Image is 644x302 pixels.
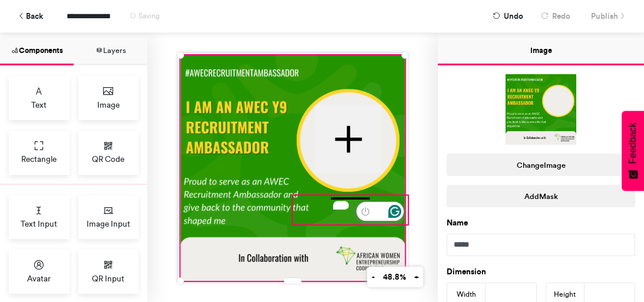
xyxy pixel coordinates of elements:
[622,111,644,191] button: Feedback - Show survey
[447,185,635,207] button: AddMask
[585,243,630,288] iframe: Drift Widget Chat Controller
[504,6,523,26] span: Undo
[367,267,379,287] button: -
[447,217,468,229] label: Name
[92,273,124,284] span: QR Input
[21,218,57,230] span: Text Input
[92,153,124,165] span: QR Code
[447,154,635,176] button: ChangeImage
[21,153,57,165] span: Rectangle
[12,6,49,26] button: Back
[97,99,120,111] span: Image
[447,266,486,278] label: Dimension
[27,273,51,284] span: Avatar
[138,12,160,20] span: Saving
[487,6,529,26] button: Undo
[628,122,638,164] span: Feedback
[74,33,147,65] button: Layers
[409,267,423,287] button: +
[438,33,644,65] button: Image
[378,267,410,287] button: 48.8%
[31,99,47,111] span: Text
[87,218,130,230] span: Image Input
